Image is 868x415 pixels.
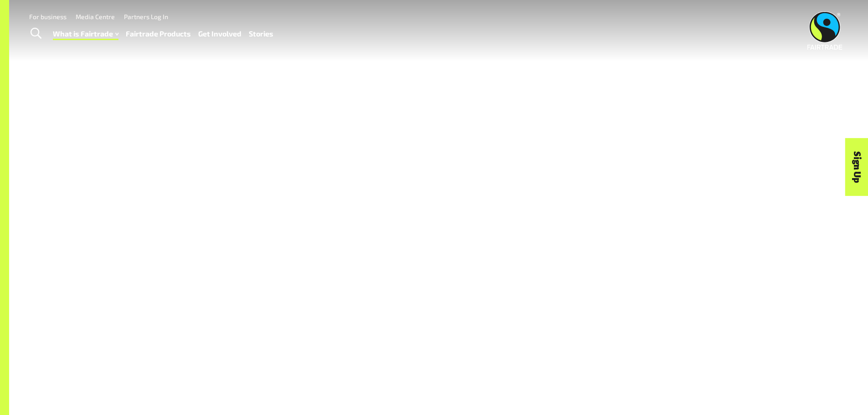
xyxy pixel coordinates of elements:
[29,13,67,20] a: For business
[807,11,842,50] img: Fairtrade Australia New Zealand logo
[198,27,241,41] a: Get Involved
[53,27,118,41] a: What is Fairtrade
[25,22,47,45] a: Toggle Search
[76,13,115,20] a: Media Centre
[126,27,191,41] a: Fairtrade Products
[124,13,168,20] a: Partners Log In
[249,27,273,41] a: Stories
